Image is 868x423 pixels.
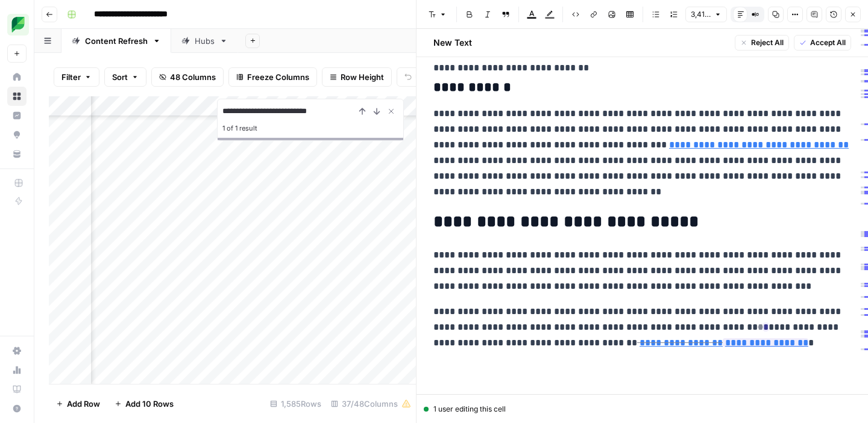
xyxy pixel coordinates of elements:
button: Freeze Columns [228,67,317,87]
span: Sort [112,71,128,83]
img: SproutSocial Logo [7,14,29,36]
button: Sort [104,67,146,87]
a: Insights [7,106,27,125]
span: Add Row [67,398,100,410]
span: 48 Columns [170,71,216,83]
span: Row Height [341,71,384,83]
span: Filter [61,71,81,83]
a: Home [7,67,27,87]
button: Workspace: SproutSocial [7,10,27,40]
span: Reject All [751,37,784,48]
div: 37/48 Columns [326,394,416,413]
h2: New Text [433,37,472,49]
button: Filter [54,67,99,87]
a: Hubs [171,29,238,53]
span: Accept All [810,37,846,48]
button: Previous Result [355,104,370,119]
a: Settings [7,341,27,360]
button: Accept All [794,35,851,51]
span: Add 10 Rows [125,398,174,410]
button: Undo [397,67,444,87]
a: Usage [7,360,27,380]
button: Add 10 Rows [107,394,181,413]
a: Learning Hub [7,380,27,399]
button: Next Result [370,104,384,119]
div: Hubs [195,35,215,47]
div: 1 of 1 result [222,121,398,135]
div: Content Refresh [85,35,148,47]
span: 3,410 words [691,9,711,20]
span: Freeze Columns [247,71,309,83]
a: Browse [7,87,27,106]
button: 3,410 words [685,7,727,22]
div: 1 user editing this cell [424,404,861,415]
button: Add Row [49,394,107,413]
button: Row Height [322,67,392,87]
a: Content Refresh [61,29,171,53]
div: 1,585 Rows [265,394,326,413]
a: Opportunities [7,125,27,144]
button: 48 Columns [151,67,224,87]
button: Help + Support [7,399,27,418]
a: Your Data [7,144,27,164]
button: Reject All [735,35,789,51]
button: Close Search [384,104,398,119]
